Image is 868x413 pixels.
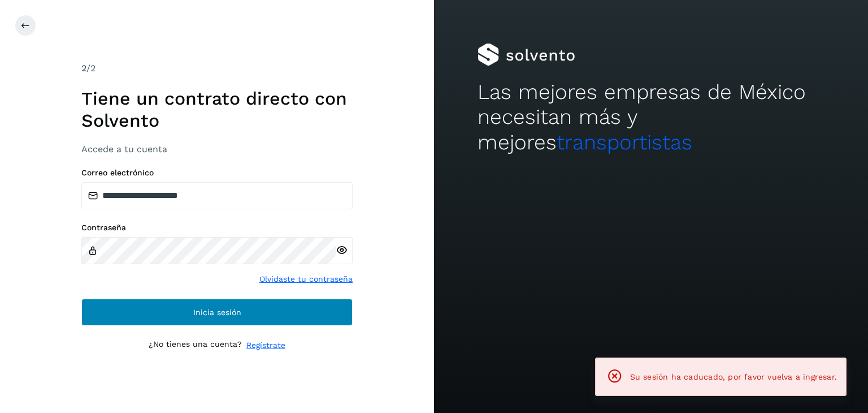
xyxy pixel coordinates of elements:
[81,168,353,178] label: Correo electrónico
[630,372,837,381] span: Su sesión ha caducado, por favor vuelva a ingresar.
[81,223,353,233] label: Contraseña
[557,130,692,154] span: transportistas
[81,88,353,131] h1: Tiene un contrato directo con Solvento
[81,63,86,74] span: 2
[149,339,242,351] p: ¿No tienes una cuenta?
[193,308,241,316] span: Inicia sesión
[81,299,353,326] button: Inicia sesión
[81,62,353,75] div: /2
[246,339,285,351] a: Regístrate
[478,80,824,155] h2: Las mejores empresas de México necesitan más y mejores
[259,273,353,285] a: Olvidaste tu contraseña
[81,144,353,154] h3: Accede a tu cuenta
